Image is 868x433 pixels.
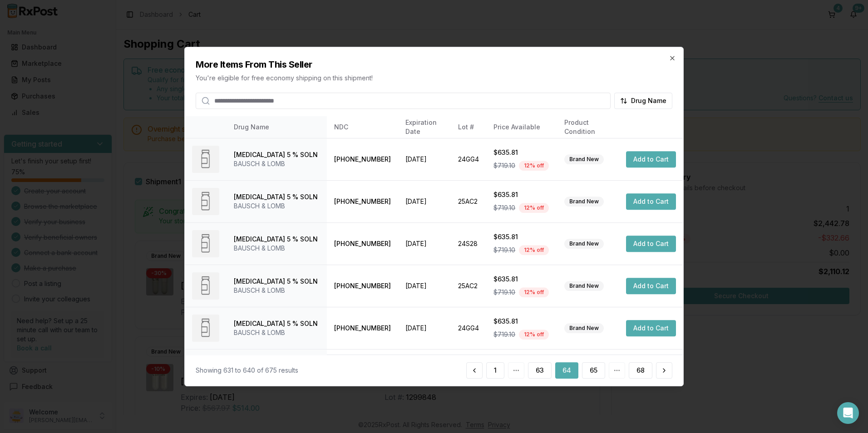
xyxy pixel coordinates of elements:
[626,151,676,167] button: Add to Cart
[626,193,676,210] button: Add to Cart
[493,232,550,241] div: $635.81
[582,362,605,379] button: 65
[234,328,320,337] div: BAUSCH & LOMB
[398,222,451,265] td: [DATE]
[451,307,486,349] td: 24GG4
[234,159,320,168] div: BAUSCH & LOMB
[519,203,549,213] div: 12 % off
[614,93,672,109] button: Drug Name
[327,307,398,349] td: [PHONE_NUMBER]
[631,96,666,105] span: Drug Name
[493,330,515,339] span: $719.10
[327,265,398,307] td: [PHONE_NUMBER]
[493,161,515,170] span: $719.10
[629,362,652,379] button: 68
[451,222,486,265] td: 24S28
[493,275,550,284] div: $635.81
[486,362,504,379] button: 1
[196,366,298,375] div: Showing 631 to 640 of 675 results
[192,146,219,173] img: Xiidra 5 % SOLN
[234,150,318,159] div: [MEDICAL_DATA] 5 % SOLN
[234,202,320,211] div: BAUSCH & LOMB
[451,180,486,222] td: 25AC2
[192,272,219,300] img: Xiidra 5 % SOLN
[196,74,672,83] p: You're eligible for free economy shipping on this shipment!
[327,222,398,265] td: [PHONE_NUMBER]
[234,244,320,253] div: BAUSCH & LOMB
[398,116,451,138] th: Expiration Date
[192,230,219,257] img: Xiidra 5 % SOLN
[564,154,604,164] div: Brand New
[557,116,619,138] th: Product Condition
[398,307,451,349] td: [DATE]
[234,235,318,244] div: [MEDICAL_DATA] 5 % SOLN
[519,287,549,297] div: 12 % off
[398,349,451,391] td: [DATE]
[398,265,451,307] td: [DATE]
[564,323,604,333] div: Brand New
[493,246,515,255] span: $719.10
[234,286,320,295] div: BAUSCH & LOMB
[327,116,398,138] th: NDC
[234,277,318,286] div: [MEDICAL_DATA] 5 % SOLN
[564,197,604,207] div: Brand New
[493,148,550,157] div: $635.81
[493,203,515,212] span: $719.10
[451,349,486,391] td: 24GG4
[626,320,676,336] button: Add to Cart
[234,319,318,328] div: [MEDICAL_DATA] 5 % SOLN
[196,58,672,71] h2: More Items From This Seller
[493,190,550,199] div: $635.81
[234,192,318,202] div: [MEDICAL_DATA] 5 % SOLN
[227,116,327,138] th: Drug Name
[564,239,604,249] div: Brand New
[451,116,486,138] th: Lot #
[398,180,451,222] td: [DATE]
[451,138,486,180] td: 24GG4
[327,349,398,391] td: [PHONE_NUMBER]
[519,245,549,255] div: 12 % off
[451,265,486,307] td: 25AC2
[327,180,398,222] td: [PHONE_NUMBER]
[626,278,676,294] button: Add to Cart
[192,188,219,215] img: Xiidra 5 % SOLN
[555,362,578,379] button: 64
[493,288,515,297] span: $719.10
[486,116,557,138] th: Price Available
[528,362,552,379] button: 63
[493,317,550,326] div: $635.81
[626,236,676,252] button: Add to Cart
[519,330,549,340] div: 12 % off
[327,138,398,180] td: [PHONE_NUMBER]
[398,138,451,180] td: [DATE]
[192,315,219,342] img: Xiidra 5 % SOLN
[519,161,549,171] div: 12 % off
[564,281,604,291] div: Brand New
